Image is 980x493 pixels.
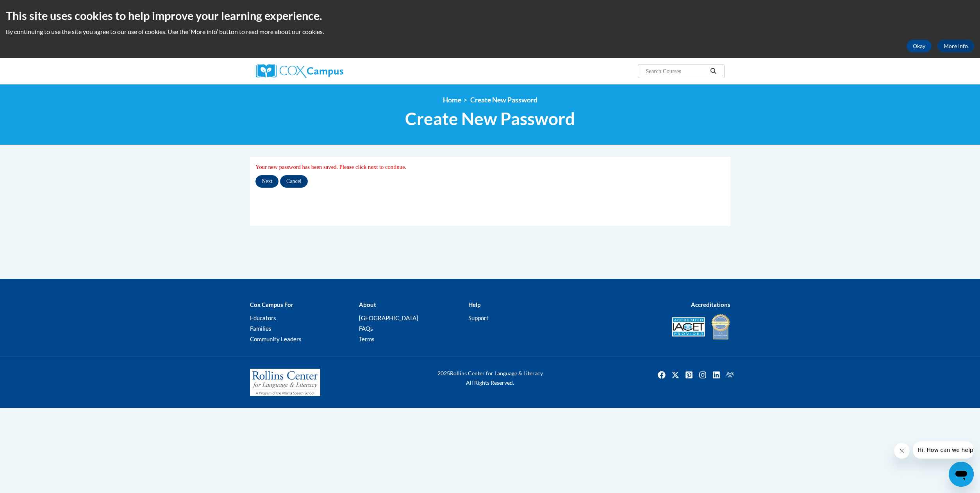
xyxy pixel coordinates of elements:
[359,325,373,332] a: FAQs
[696,369,709,381] a: Instagram
[691,301,730,308] b: Accreditations
[696,369,709,381] img: Instagram icon
[710,369,723,381] a: Linkedin
[669,369,682,381] a: Twitter
[949,462,974,487] iframe: Button to launch messaging window
[405,108,575,129] span: Create New Password
[250,314,276,321] a: Educators
[655,369,668,381] a: Facebook
[437,370,450,376] span: 2025
[711,313,730,341] img: IDA® Accredited
[256,64,404,78] a: Cox Campus
[683,369,695,381] a: Pinterest
[255,164,406,170] span: Your new password has been saved. Please click next to continue.
[913,441,974,459] iframe: Message from company
[250,335,302,342] a: Community Leaders
[724,369,736,381] img: Facebook group icon
[359,314,418,321] a: [GEOGRAPHIC_DATA]
[408,369,572,387] div: Rollins Center for Language & Literacy All Rights Reserved.
[256,64,343,78] img: Cox Campus
[894,443,910,459] iframe: Close message
[907,40,932,52] button: Okay
[468,301,480,308] b: Help
[655,369,668,381] img: Facebook icon
[669,369,682,381] img: Twitter icon
[250,301,293,308] b: Cox Campus For
[250,369,320,396] img: Rollins Center for Language & Literacy - A Program of the Atlanta Speech School
[937,40,974,52] a: More Info
[443,96,461,104] a: Home
[6,8,974,23] h2: This site uses cookies to help improve your learning experience.
[468,314,489,321] a: Support
[359,335,375,342] a: Terms
[672,317,705,337] img: Accredited IACET® Provider
[707,66,719,76] button: Search
[645,66,707,76] input: Search Courses
[280,175,308,188] input: Cancel
[683,369,695,381] img: Pinterest icon
[5,5,63,12] span: Hi. How can we help?
[470,96,537,104] span: Create New Password
[359,301,376,308] b: About
[724,369,736,381] a: Facebook Group
[250,325,271,332] a: Families
[710,369,723,381] img: LinkedIn icon
[6,27,974,36] p: By continuing to use the site you agree to our use of cookies. Use the ‘More info’ button to read...
[255,175,278,188] input: Next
